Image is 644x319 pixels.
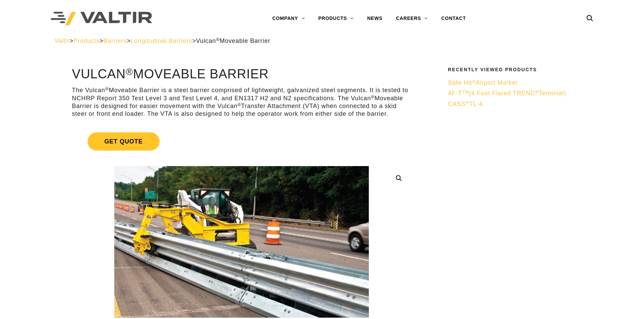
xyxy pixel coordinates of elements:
[472,79,476,84] sup: ®
[103,37,127,44] a: Barriers
[54,37,69,44] a: Valtir
[131,37,192,44] a: Longitudinal Barriers
[196,37,270,44] span: Vulcan Moveable Barrier
[72,67,411,81] h1: Vulcan Moveable Barrier
[216,37,220,42] sup: ®
[448,79,585,87] a: Safe-Hit®Airport Marker
[265,12,311,25] a: COMPANY
[448,101,483,107] span: CASS TL-4
[462,89,469,95] sup: TM
[466,100,469,105] sup: ®
[448,89,585,97] a: 4F-TTM(4 Foot Flared TREND®Terminal)
[126,66,133,77] sup: ®
[389,12,434,25] a: CAREERS
[434,12,473,25] a: CONTACT
[448,100,585,108] a: CASS®TL-4
[54,37,590,45] div: > > > >
[448,90,566,97] span: 4F-T (4 Foot Flared TREND Terminal)
[360,12,389,25] a: NEWS
[72,124,411,159] a: Get Quote
[311,12,360,25] a: PRODUCTS
[105,86,109,91] sup: ®
[535,89,539,95] sup: ®
[237,102,241,107] sup: ®
[371,95,375,100] sup: ®
[72,86,411,118] p: The Vulcan Moveable Barrier is a steel barrier comprised of lightweight, galvanized steel segment...
[88,132,160,151] span: Get Quote
[51,12,152,26] img: Valtir
[73,37,99,44] a: Products
[448,79,518,86] span: Safe-Hit Airport Marker
[448,67,585,72] h2: Recently Viewed Products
